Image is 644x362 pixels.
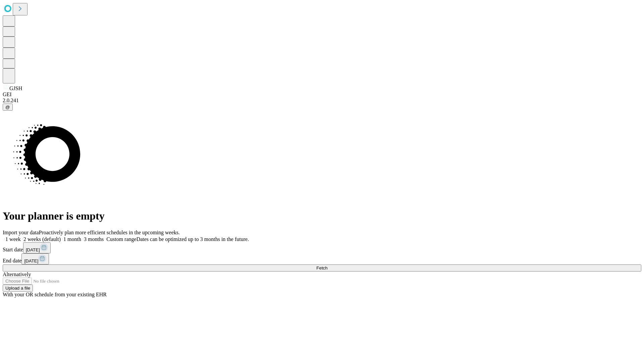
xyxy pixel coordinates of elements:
button: [DATE] [21,253,49,264]
span: GJSH [9,85,22,91]
button: Upload a file [3,285,33,292]
div: 2.0.241 [3,98,641,104]
button: [DATE] [23,242,51,253]
span: Alternatively [3,271,31,277]
span: 1 month [63,236,81,242]
div: End date [3,253,641,264]
span: Fetch [316,265,327,270]
span: 3 months [84,236,104,242]
span: Import your data [3,230,39,235]
button: Fetch [3,264,641,271]
div: GEI [3,92,641,98]
span: [DATE] [24,258,38,263]
span: Custom range [106,236,136,242]
span: With your OR schedule from your existing EHR [3,292,107,297]
span: Dates can be optimized up to 3 months in the future. [137,236,249,242]
div: Start date [3,242,641,253]
button: @ [3,104,13,111]
span: 1 week [5,236,21,242]
span: Proactively plan more efficient schedules in the upcoming weeks. [39,230,180,235]
h1: Your planner is empty [3,210,641,222]
span: @ [5,105,10,110]
span: 2 weeks (default) [23,236,61,242]
span: [DATE] [26,247,40,252]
